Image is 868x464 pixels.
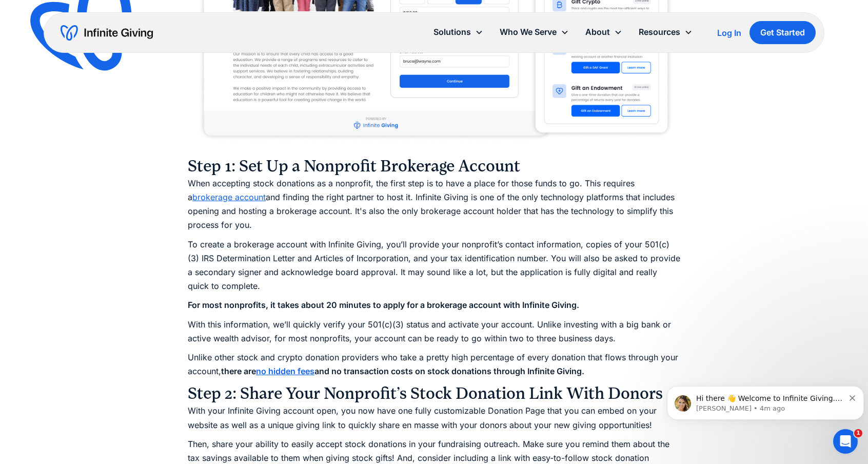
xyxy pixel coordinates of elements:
strong: there are [221,366,256,376]
a: Get Started [749,21,816,44]
p: When accepting stock donations as a nonprofit, the first step is to have a place for those funds ... [188,177,680,233]
div: Resources [639,25,680,39]
div: About [577,21,630,43]
p: With this information, we’ll quickly verify your 501(c)(3) status and activate your account. Unli... [188,318,680,345]
h3: Step 1: Set Up a Nonprofit Brokerage Account [188,156,680,177]
a: home [61,25,153,41]
iframe: Intercom notifications message [663,364,868,436]
div: Log In [717,29,741,37]
p: Unlike other stock and crypto donation providers who take a pretty high percentage of every donat... [188,351,680,378]
strong: For most nonprofits, it takes about 20 minutes to apply for a brokerage account with Infinite Giv... [188,300,579,310]
div: Who We Serve [500,25,557,39]
a: brokerage account [192,192,266,202]
a: Log In [717,27,741,39]
p: With your Infinite Giving account open, you now have one fully customizable Donation Page that yo... [188,404,680,432]
strong: and no transaction costs on stock donations through Infinite Giving. [314,366,584,376]
span: 1 [854,429,862,437]
p: To create a brokerage account with Infinite Giving, you’ll provide your nonprofit’s contact infor... [188,238,680,294]
iframe: Intercom live chat [833,429,858,454]
div: Solutions [425,21,491,43]
div: About [585,25,610,39]
h3: Step 2: Share Your Nonprofit’s Stock Donation Link With Donors [188,383,680,404]
a: no hidden fees [256,366,314,376]
div: Who We Serve [491,21,577,43]
div: Solutions [433,25,471,39]
div: Resources [630,21,701,43]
